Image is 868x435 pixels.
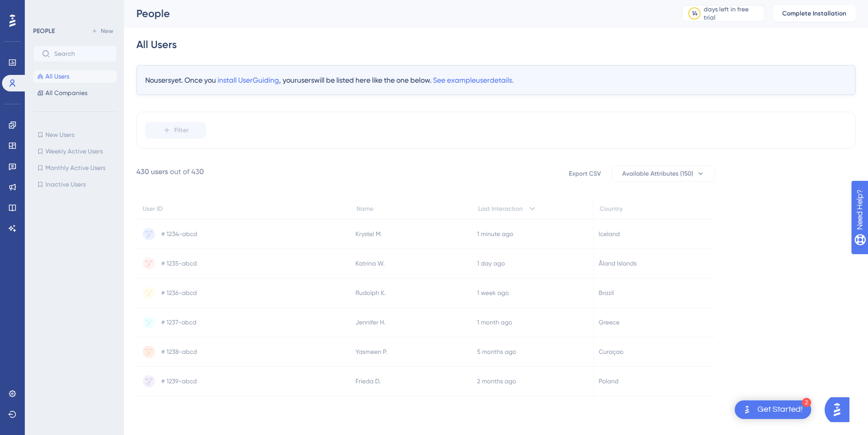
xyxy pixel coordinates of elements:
input: Search [54,50,108,57]
div: days left in free trial [704,5,761,22]
button: Filter [145,122,206,138]
span: New [101,27,113,35]
span: install UserGuiding [218,76,279,84]
span: All Users [45,72,69,81]
span: Filter [174,126,189,134]
div: Open Get Started! checklist, remaining modules: 2 [735,400,811,419]
button: Complete Installation [773,5,856,22]
div: Get Started! [757,404,803,415]
div: All Users [136,37,177,52]
button: All Companies [33,87,117,99]
iframe: UserGuiding AI Assistant Launcher [825,394,856,425]
span: Need Help? [24,3,65,15]
div: People [136,6,656,21]
button: All Users [33,70,117,83]
button: Weekly Active Users [33,145,117,158]
span: Weekly Active Users [45,147,103,156]
button: New Users [33,129,117,141]
span: Monthly Active Users [45,164,105,172]
button: Inactive Users [33,178,117,191]
span: Complete Installation [782,9,846,18]
button: Monthly Active Users [33,162,117,174]
div: PEOPLE [33,27,55,35]
span: New Users [45,131,74,139]
div: No users yet. Once you , your users will be listed here like the one below. [136,65,856,95]
span: All Companies [45,89,87,97]
div: 14 [692,9,698,18]
span: Inactive Users [45,180,86,189]
span: See example user details. [433,76,514,84]
img: launcher-image-alternative-text [741,403,753,416]
button: New [88,25,117,37]
div: 2 [802,398,811,407]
